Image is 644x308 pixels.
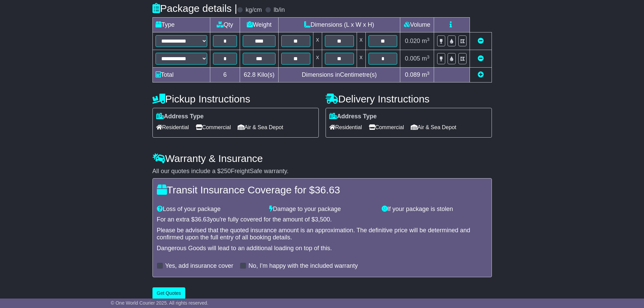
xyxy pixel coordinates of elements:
[422,38,430,44] span: m
[152,18,210,32] td: Type
[165,262,233,270] label: Yes, add insurance cover
[422,55,430,62] span: m
[157,184,487,195] h4: Transit Insurance Coverage for $
[422,71,430,78] span: m
[248,262,358,270] label: No, I'm happy with the included warranty
[152,168,492,175] div: All our quotes include a $ FreightSafe warranty.
[427,54,430,60] sup: 3
[240,68,278,82] td: Kilo(s)
[245,6,262,14] label: kg/cm
[369,122,404,133] span: Commercial
[152,287,186,299] button: Get Quotes
[478,71,484,78] a: Add new item
[427,71,430,76] sup: 3
[326,93,492,104] h4: Delivery Instructions
[238,122,283,133] span: Air & Sea Depot
[313,50,322,68] td: x
[210,68,240,82] td: 6
[157,245,487,252] div: Dangerous Goods will lead to an additional loading on top of this.
[157,216,487,223] div: For an extra $ you're fully covered for the amount of $ .
[240,18,278,32] td: Weight
[357,50,365,68] td: x
[329,113,377,120] label: Address Type
[411,122,456,133] span: Air & Sea Depot
[157,227,487,241] div: Please be advised that the quoted insurance amount is an approximation. The definitive price will...
[313,32,322,50] td: x
[315,184,340,195] span: 36.63
[478,38,484,44] a: Remove this item
[378,206,491,213] div: If your package is stolen
[196,122,231,133] span: Commercial
[156,113,204,120] label: Address Type
[266,206,378,213] div: Damage to your package
[153,206,266,213] div: Loss of your package
[152,153,492,164] h4: Warranty & Insurance
[427,37,430,42] sup: 3
[156,122,189,133] span: Residential
[244,71,256,78] span: 62.8
[111,300,209,306] span: © One World Courier 2025. All rights reserved.
[405,38,420,44] span: 0.020
[152,3,237,14] h4: Package details |
[315,216,330,223] span: 3,500
[478,55,484,62] a: Remove this item
[357,32,365,50] td: x
[400,18,434,32] td: Volume
[278,18,400,32] td: Dimensions (L x W x H)
[405,71,420,78] span: 0.089
[221,168,231,174] span: 250
[210,18,240,32] td: Qty
[152,93,319,104] h4: Pickup Instructions
[152,68,210,82] td: Total
[329,122,362,133] span: Residential
[273,6,285,14] label: lb/in
[195,216,210,223] span: 36.63
[278,68,400,82] td: Dimensions in Centimetre(s)
[405,55,420,62] span: 0.005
